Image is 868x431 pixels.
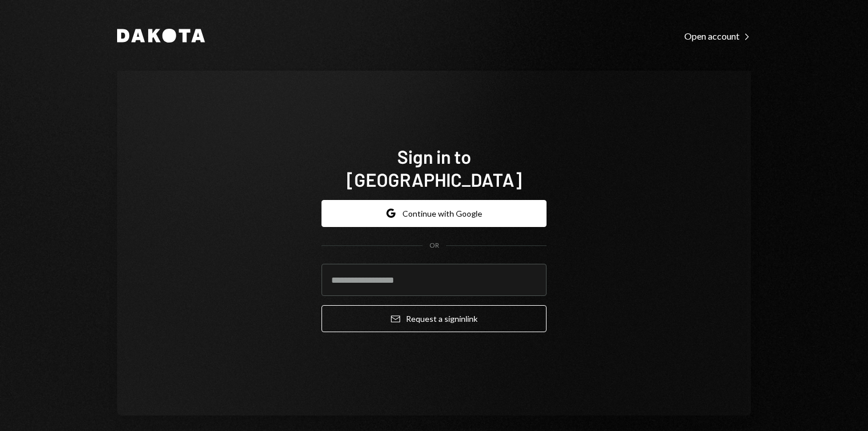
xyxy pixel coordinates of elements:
h1: Sign in to [GEOGRAPHIC_DATA] [321,145,547,191]
a: Open account [684,29,751,42]
div: Open account [684,30,751,42]
button: Request a signinlink [321,305,547,332]
button: Continue with Google [321,200,547,227]
div: OR [429,241,439,251]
